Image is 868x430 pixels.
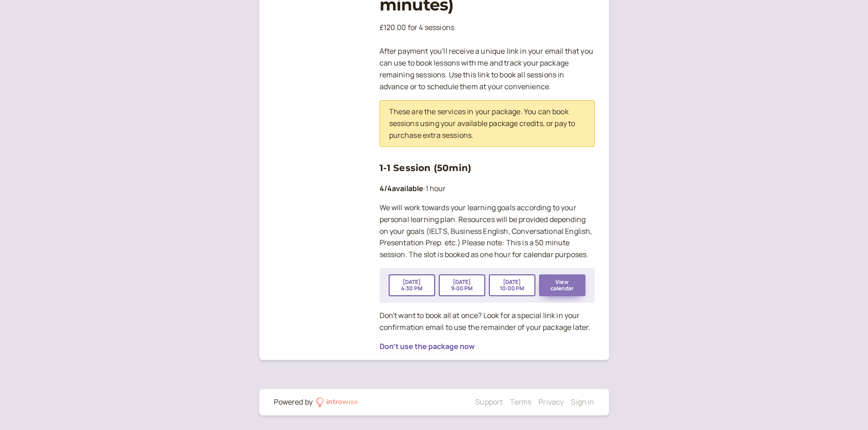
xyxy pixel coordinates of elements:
[380,183,595,195] p: 1 hour
[380,310,595,334] p: Don't want to book all at once? Look for a special link in your confirmation email to use the rem...
[475,397,503,407] a: Support
[539,274,586,296] button: View calendar
[571,397,594,407] a: Sign in
[539,397,564,407] a: Privacy
[380,161,595,175] h3: 1-1 Session (50min)
[316,396,359,408] a: introwise
[380,22,595,92] p: £120.00 for 4 sessions After payment you'll receive a unique link in your email that you can use ...
[439,274,485,296] button: [DATE]9:00 PM
[380,202,595,261] p: We will work towards your learning goals according to your personal learning plan. Resources will...
[389,106,585,142] p: These are the services in your package. You can book sessions using your available package credit...
[274,396,313,408] div: Powered by
[389,274,435,296] button: [DATE]4:30 PM
[423,183,425,193] span: ·
[510,397,531,407] a: Terms
[380,342,475,350] button: Don't use the package now
[380,183,424,193] b: 4 / 4 available
[326,396,358,408] div: introwise
[489,274,535,296] button: [DATE]10:00 PM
